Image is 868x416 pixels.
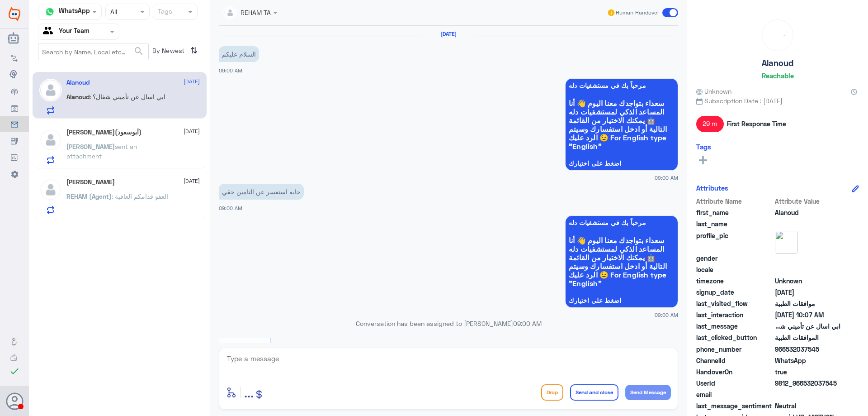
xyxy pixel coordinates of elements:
[569,82,675,89] span: مرحباً بك في مستشفيات دله
[190,43,198,58] i: ⇅
[696,276,773,286] span: timezone
[696,219,773,229] span: last_name
[696,344,773,354] span: phone_number
[696,401,773,411] span: last_message_sentiment
[775,378,840,388] span: 9812_966532037545
[219,184,304,200] p: 18/8/2025, 9:00 AM
[43,5,57,19] img: whatsapp.png
[569,236,675,287] span: سعداء بتواجدك معنا اليوم 👋 أنا المساعد الذكي لمستشفيات دله 🤖 يمكنك الاختيار من القائمة التالية أو...
[66,143,115,150] span: [PERSON_NAME]
[244,384,254,400] span: ...
[6,392,23,410] button: Avatar
[424,31,473,37] h6: [DATE]
[66,129,142,136] h5: سلمان التويجري(أبوسعود)
[244,382,254,402] button: ...
[219,319,678,328] p: Conversation has been assigned to [PERSON_NAME]
[66,79,90,86] h5: Alanoud
[727,119,786,129] span: First Response Time
[762,58,793,68] h5: Alanoud
[696,86,731,96] span: Unknown
[112,192,168,200] span: : العفو قدامكم العافية
[655,311,678,319] span: 09:00 AM
[39,79,62,101] img: defaultAdmin.png
[696,265,773,274] span: locale
[775,390,840,399] span: null
[39,129,62,151] img: defaultAdmin.png
[775,299,840,308] span: موافقات الطبية
[9,366,20,377] i: check
[570,384,618,401] button: Send and close
[184,77,200,86] span: [DATE]
[762,72,794,80] h6: Reachable
[66,192,112,200] span: REHAM (Agent)
[90,93,165,100] span: : ابي اسال عن تأميني شغال؟
[696,143,711,151] h6: Tags
[775,333,840,342] span: الموافقات الطبية
[775,321,840,331] span: ابي اسال عن تأميني شغال؟
[149,43,187,61] span: By Newest
[696,378,773,388] span: UserId
[696,287,773,297] span: signup_date
[775,208,840,217] span: Alanoud
[775,287,840,297] span: 2025-08-18T06:00:11.136Z
[569,219,675,226] span: مرحباً بك في مستشفيات دله
[696,116,724,132] span: 29 m
[696,96,859,105] span: Subscription Date : [DATE]
[696,299,773,308] span: last_visited_flow
[696,367,773,377] span: HandoverOn
[219,67,242,73] span: 09:00 AM
[133,44,144,59] button: search
[625,385,671,400] button: Send Message
[38,43,148,60] input: Search by Name, Local etc…
[775,265,840,274] span: null
[569,160,675,167] span: اضغط على اختيارك
[775,344,840,354] span: 966532037545
[569,297,675,304] span: اضغط على اختيارك
[764,22,791,48] div: loading...
[696,390,773,399] span: email
[513,320,542,327] span: 09:00 AM
[696,253,773,263] span: gender
[775,401,840,411] span: 0
[775,367,840,377] span: true
[696,231,773,252] span: profile_pic
[133,46,144,57] span: search
[655,174,678,182] span: 09:00 AM
[223,342,267,349] span: الموافقات الطبية
[696,208,773,217] span: first_name
[775,276,840,286] span: Unknown
[775,310,840,320] span: 2025-08-18T07:07:08.012Z
[43,25,57,38] img: yourTeam.svg
[569,99,675,150] span: سعداء بتواجدك معنا اليوم 👋 أنا المساعد الذكي لمستشفيات دله 🤖 يمكنك الاختيار من القائمة التالية أو...
[39,178,62,201] img: defaultAdmin.png
[184,177,200,185] span: [DATE]
[184,127,200,135] span: [DATE]
[696,310,773,320] span: last_interaction
[696,333,773,342] span: last_clicked_button
[156,6,172,18] div: Tags
[616,9,659,17] span: Human Handover
[775,356,840,365] span: 2
[775,231,797,253] img: picture
[775,196,840,206] span: Attribute Value
[775,253,840,263] span: null
[696,196,773,206] span: Attribute Name
[696,321,773,331] span: last_message
[219,46,259,62] p: 18/8/2025, 9:00 AM
[66,178,115,186] h5: Sara Alghannam
[9,7,20,21] img: Widebot Logo
[66,93,90,100] span: Alanoud
[696,184,728,192] h6: Attributes
[219,205,242,211] span: 09:00 AM
[696,356,773,365] span: ChannelId
[541,384,563,401] button: Drop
